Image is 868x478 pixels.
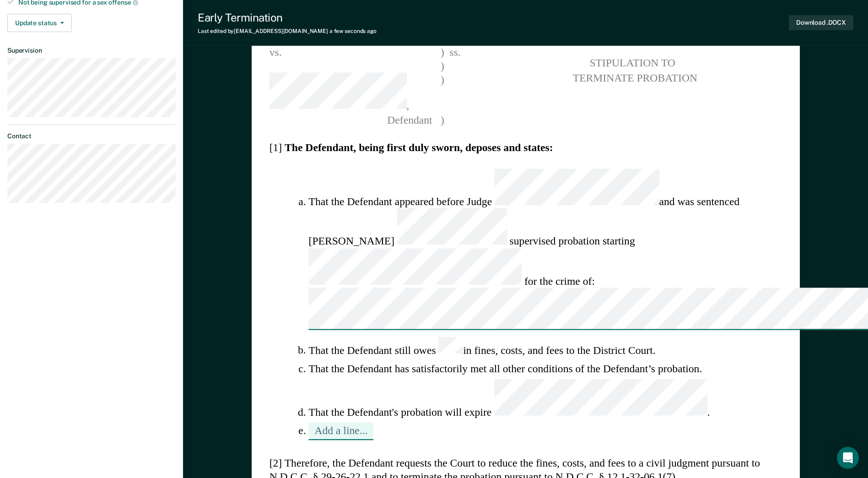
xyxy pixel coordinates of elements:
[308,379,782,419] li: That the Defendant's probation will expire .
[7,14,72,32] button: Update status
[198,28,377,34] div: Last edited by [EMAIL_ADDRESS][DOMAIN_NAME]
[441,73,444,113] span: )
[7,47,176,54] dt: Supervision
[198,11,377,24] div: Early Termination
[444,45,465,59] span: ss.
[269,73,440,113] span: ,
[441,59,444,73] span: )
[789,15,853,30] button: Download .DOCX
[308,361,782,375] li: That the Defendant has satisfactorily met all other conditions of the Defendant’s probation.
[329,28,377,34] span: a few seconds ago
[308,337,782,357] li: That the Defendant still owes in fines, costs, and fees to the District Court.
[308,423,373,440] button: Add a line...
[285,141,553,153] strong: The Defendant, being first duly sworn, deposes and states:
[441,45,444,59] span: )
[269,114,432,125] span: Defendant
[485,56,782,84] pre: STIPULATION TO TERMINATE PROBATION
[269,46,281,58] span: vs.
[269,141,782,155] section: [1]
[7,132,176,140] dt: Contact
[837,447,859,469] div: Open Intercom Messenger
[441,113,444,127] span: )
[308,168,782,333] li: That the Defendant appeared before Judge and was sentenced [PERSON_NAME] supervised probation sta...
